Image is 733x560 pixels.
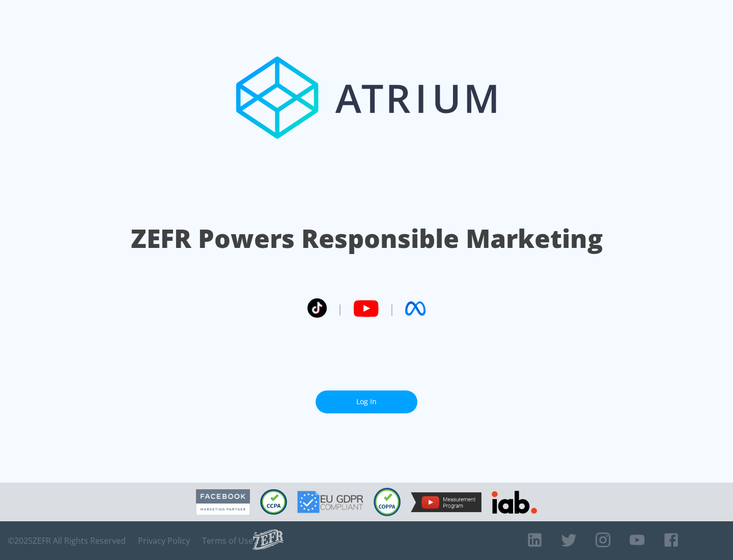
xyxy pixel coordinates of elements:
img: COPPA Compliant [374,488,401,516]
span: | [389,301,395,316]
a: Log In [316,390,417,413]
img: YouTube Measurement Program [411,492,482,512]
span: © 2025 ZEFR All Rights Reserved [8,536,126,546]
img: Facebook Marketing Partner [196,489,250,515]
h1: ZEFR Powers Responsible Marketing [131,221,603,256]
img: IAB [492,491,537,514]
span: | [337,301,343,316]
img: GDPR Compliant [297,491,363,513]
a: Privacy Policy [138,536,190,546]
img: CCPA Compliant [260,489,287,515]
a: Terms of Use [202,536,253,546]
